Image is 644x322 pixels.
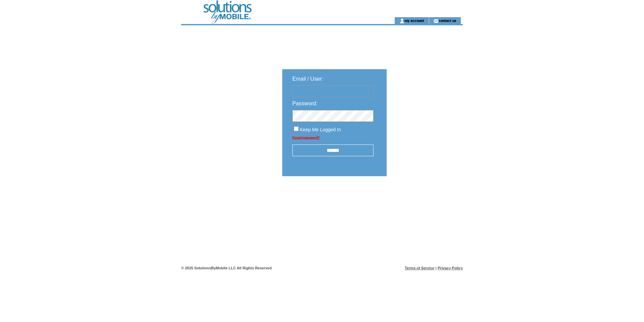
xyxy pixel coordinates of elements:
[292,101,318,106] span: Password:
[439,18,456,23] a: contact us
[433,18,439,24] img: contact_us_icon.gif;jsessionid=13E68C455AD2A1E1A27476F7F0951E2D
[292,76,323,82] span: Email / User:
[181,266,272,270] span: © 2025 SolutionsByMobile LLC All Rights Reserved
[405,266,434,270] a: Terms of Service
[406,193,440,202] img: transparent.png;jsessionid=13E68C455AD2A1E1A27476F7F0951E2D
[292,136,320,139] a: Forgot password?
[436,266,437,270] span: |
[405,18,424,23] a: my account
[300,127,341,132] span: Keep Me Logged In
[399,18,405,24] img: account_icon.gif;jsessionid=13E68C455AD2A1E1A27476F7F0951E2D
[438,266,463,270] a: Privacy Policy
